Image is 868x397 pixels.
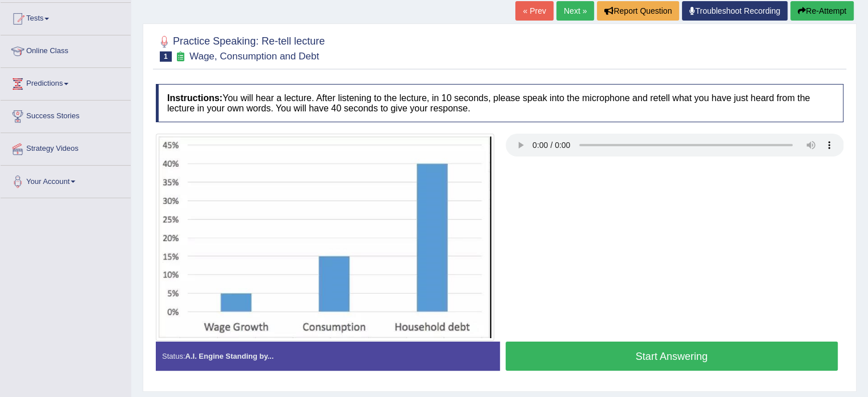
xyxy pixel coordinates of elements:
button: Re-Attempt [790,1,854,21]
h4: You will hear a lecture. After listening to the lecture, in 10 seconds, please speak into the mic... [156,84,843,122]
small: Exam occurring question [175,51,187,62]
div: Status: [156,342,500,371]
a: Online Class [1,35,131,64]
a: Strategy Videos [1,133,131,162]
span: 1 [160,51,172,62]
button: Report Question [597,1,679,21]
b: Instructions: [167,93,223,103]
a: Troubleshoot Recording [682,1,788,21]
a: Your Account [1,166,131,194]
a: Next » [556,1,594,21]
h2: Practice Speaking: Re-tell lecture [156,33,325,62]
small: Wage, Consumption and Debt [189,51,319,62]
a: Tests [1,3,131,31]
a: Predictions [1,68,131,97]
button: Start Answering [506,342,838,371]
a: Success Stories [1,101,131,129]
strong: A.I. Engine Standing by... [185,352,273,360]
a: « Prev [515,1,553,21]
